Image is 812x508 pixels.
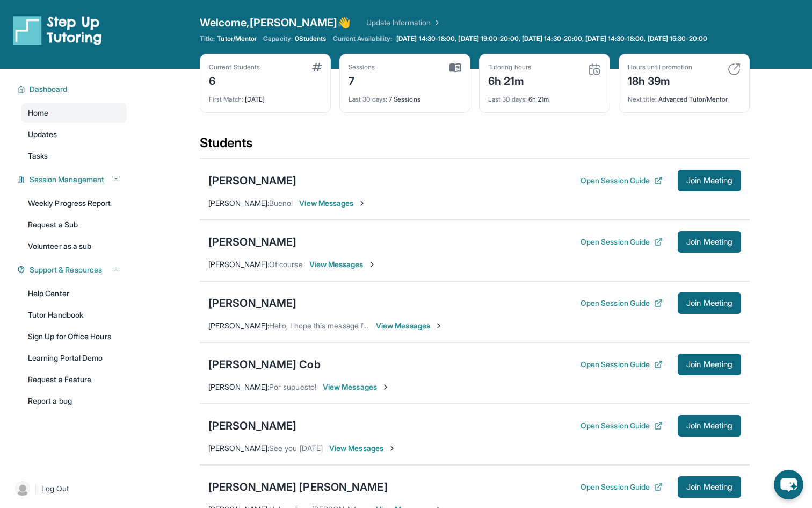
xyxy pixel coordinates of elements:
button: Support & Resources [25,264,120,275]
button: Open Session Guide [581,420,663,431]
div: Hours until promotion [628,63,692,71]
button: Join Meeting [678,476,741,498]
button: Join Meeting [678,415,741,437]
span: Join Meeting [686,300,733,306]
span: Tutor/Mentor [217,34,257,43]
img: card [728,63,741,76]
span: [PERSON_NAME] : [208,260,269,269]
img: card [450,63,461,73]
img: card [588,63,601,76]
span: 0 Students [295,34,327,43]
button: Open Session Guide [581,482,663,492]
div: Advanced Tutor/Mentor [628,89,741,104]
div: [DATE] [209,89,322,104]
a: Report a bug [21,391,127,411]
a: Update Information [366,17,441,28]
a: Request a Feature [21,370,127,389]
span: [PERSON_NAME] : [208,443,269,453]
span: Bueno! [269,198,293,208]
div: 6h 21m [488,89,601,104]
span: View Messages [376,320,443,331]
button: chat-button [774,470,803,499]
button: Open Session Guide [581,237,663,247]
img: card [312,63,322,71]
a: Sign Up for Office Hours [21,327,127,346]
a: Weekly Progress Report [21,194,127,213]
span: Join Meeting [686,484,733,490]
div: Tutoring hours [488,63,531,71]
span: Support & Resources [30,264,102,275]
div: Current Students [209,63,260,71]
button: Join Meeting [678,231,741,253]
div: [PERSON_NAME] [208,234,296,249]
div: 7 [349,71,375,89]
span: Title: [200,34,215,43]
a: Request a Sub [21,215,127,234]
div: [PERSON_NAME] [208,173,296,188]
span: View Messages [329,443,396,454]
span: Log Out [41,483,69,494]
button: Session Management [25,174,120,185]
a: Help Center [21,284,127,303]
div: Sessions [349,63,375,71]
span: Hello, I hope this message finds you well, [PERSON_NAME] tutoring session will start in 15 minute... [269,321,656,330]
a: Learning Portal Demo [21,348,127,368]
div: 7 Sessions [349,89,461,104]
img: user-img [15,481,30,496]
button: Dashboard [25,84,120,95]
span: Last 30 days : [349,95,387,103]
a: Updates [21,125,127,144]
span: [PERSON_NAME] : [208,198,269,208]
div: Students [200,134,750,158]
div: 18h 39m [628,71,692,89]
div: [PERSON_NAME] [208,296,296,311]
img: Chevron-Right [358,199,366,208]
span: Session Management [30,174,104,185]
a: Tutor Handbook [21,305,127,325]
span: View Messages [323,382,390,392]
a: [DATE] 14:30-18:00, [DATE] 19:00-20:00, [DATE] 14:30-20:00, [DATE] 14:30-18:00, [DATE] 15:30-20:00 [394,34,709,43]
button: Open Session Guide [581,175,663,186]
img: logo [13,15,102,45]
span: View Messages [299,198,366,209]
a: Home [21,103,127,123]
span: Join Meeting [686,361,733,368]
button: Open Session Guide [581,298,663,309]
span: Updates [28,129,57,140]
span: Join Meeting [686,239,733,245]
button: Open Session Guide [581,359,663,370]
a: Volunteer as a sub [21,237,127,256]
span: Welcome, [PERSON_NAME] 👋 [200,15,351,30]
div: [PERSON_NAME] Cob [208,357,321,372]
div: 6 [209,71,260,89]
span: Home [28,108,48,118]
button: Join Meeting [678,354,741,375]
span: Por supuesto! [269,382,316,391]
span: Dashboard [30,84,68,95]
span: | [34,482,37,495]
a: Tasks [21,146,127,166]
span: Of course [269,260,303,269]
span: Capacity: [263,34,293,43]
a: |Log Out [11,477,127,500]
button: Join Meeting [678,292,741,314]
span: First Match : [209,95,243,103]
div: [PERSON_NAME] [PERSON_NAME] [208,480,388,495]
img: Chevron Right [431,17,441,28]
img: Chevron-Right [434,321,443,330]
div: [PERSON_NAME] [208,418,296,433]
button: Join Meeting [678,170,741,191]
span: Join Meeting [686,177,733,184]
span: Next title : [628,95,657,103]
span: Tasks [28,151,48,161]
span: Current Availability: [333,34,392,43]
span: See you [DATE] [269,443,323,453]
span: [PERSON_NAME] : [208,321,269,330]
span: Last 30 days : [488,95,527,103]
span: Join Meeting [686,423,733,429]
span: [DATE] 14:30-18:00, [DATE] 19:00-20:00, [DATE] 14:30-20:00, [DATE] 14:30-18:00, [DATE] 15:30-20:00 [396,34,707,43]
span: [PERSON_NAME] : [208,382,269,391]
img: Chevron-Right [388,444,396,453]
img: Chevron-Right [368,260,376,269]
span: View Messages [309,259,376,270]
